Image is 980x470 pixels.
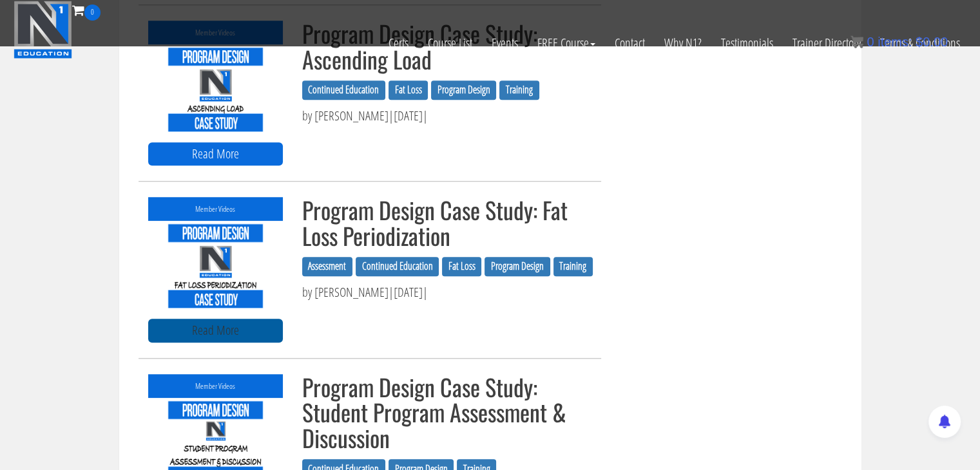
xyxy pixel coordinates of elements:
img: icon11.png [850,35,863,48]
a: Testimonials [711,21,783,66]
a: Terms & Conditions [870,21,970,66]
a: Contact [605,21,655,66]
h3: Program Design Case Study: Fat Loss Periodization [302,197,591,248]
bdi: 0.00 [916,35,948,49]
p: | | [302,283,591,302]
span: Continued Education [356,257,439,276]
span: Program Design [485,257,550,276]
a: Read More [148,319,283,343]
span: 0 [867,35,874,49]
span: Fat Loss [442,257,481,276]
img: n1-education [14,1,72,59]
span: by [PERSON_NAME] [302,107,389,124]
a: Course List [418,21,482,66]
img: Program Design Case Study: Fat Loss Periodization [148,221,283,311]
a: 0 [72,1,101,19]
span: Continued Education [302,80,385,100]
span: items: [878,35,912,49]
span: Training [553,257,593,276]
a: Events [482,21,528,66]
h3: Program Design Case Study: Student Program Assessment & Discussion [302,374,591,451]
span: Assessment [302,257,352,276]
h6: Member Videos [148,382,283,390]
a: Read More [148,142,283,166]
span: Training [499,80,539,100]
span: [DATE] [394,107,423,124]
h6: Member Videos [148,205,283,213]
span: Program Design [431,80,496,100]
span: 0 [84,5,101,21]
span: Fat Loss [389,80,428,100]
span: by [PERSON_NAME] [302,283,389,301]
h3: Program Design Case Study: Ascending Load [302,21,591,71]
a: 0 items: $0.00 [850,35,948,49]
a: FREE Course [528,21,605,66]
p: | | [302,106,591,126]
a: Trainer Directory [783,21,870,66]
a: Why N1? [655,21,711,66]
img: Program Design Case Study: Ascending Load [148,44,283,135]
a: Certs [379,21,418,66]
span: [DATE] [394,283,423,301]
span: $ [916,35,923,49]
